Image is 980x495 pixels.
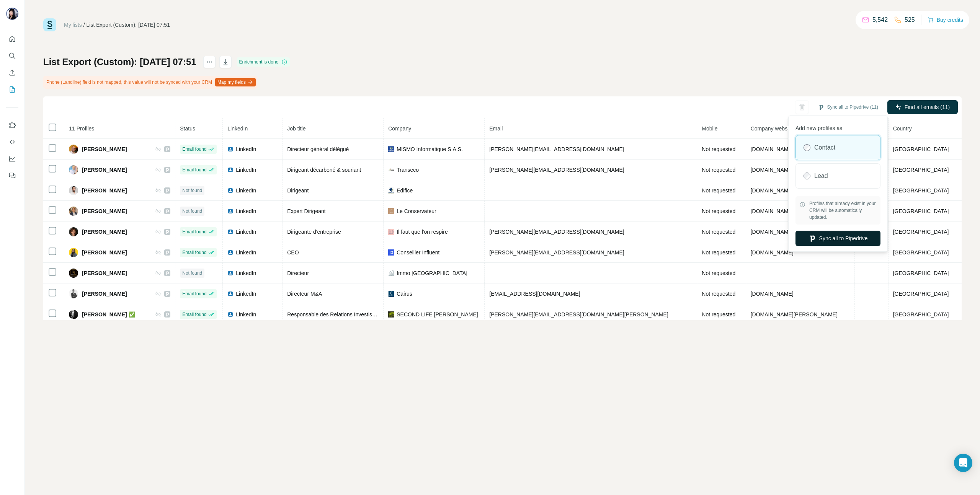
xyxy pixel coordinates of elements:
[872,15,888,24] p: 5,542
[893,291,949,297] span: [GEOGRAPHIC_DATA]
[182,228,206,235] span: Email found
[813,101,884,113] button: Sync all to Pipedrive (11)
[702,311,735,318] span: Not requested
[236,290,256,298] span: LinkedIn
[489,125,503,132] span: Email
[82,269,127,277] span: [PERSON_NAME]
[82,290,127,298] span: [PERSON_NAME]
[702,291,735,297] span: Not requested
[388,311,394,318] img: company-logo
[489,229,624,235] span: [PERSON_NAME][EMAIL_ADDRESS][DOMAIN_NAME]
[236,249,256,256] span: LinkedIn
[893,249,949,256] span: [GEOGRAPHIC_DATA]
[227,229,234,235] img: LinkedIn logo
[397,290,412,298] span: Cairus
[751,249,794,256] span: [DOMAIN_NAME]
[751,208,794,214] span: [DOMAIN_NAME]
[6,118,18,132] button: Use Surfe on LinkedIn
[751,167,794,173] span: [DOMAIN_NAME]
[287,291,322,297] span: Directeur M&A
[227,187,234,194] img: LinkedIn logo
[893,125,912,132] span: Country
[6,169,18,182] button: Feedback
[397,187,413,194] span: Edifice
[397,311,478,318] span: SECOND LIFE [PERSON_NAME]
[702,270,735,276] span: Not requested
[6,66,18,80] button: Enrich CSV
[887,100,958,114] button: Find all emails (11)
[893,270,949,276] span: [GEOGRAPHIC_DATA]
[893,311,949,318] span: [GEOGRAPHIC_DATA]
[82,207,127,215] span: [PERSON_NAME]
[236,145,256,153] span: LinkedIn
[69,165,78,174] img: Avatar
[388,146,394,152] img: company-logo
[388,249,394,256] img: company-logo
[388,291,394,297] img: company-logo
[182,311,206,318] span: Email found
[388,125,411,132] span: Company
[43,18,56,31] img: Surfe Logo
[69,289,78,298] img: Avatar
[751,229,794,235] span: [DOMAIN_NAME]
[702,229,735,235] span: Not requested
[227,125,248,132] span: LinkedIn
[397,249,439,256] span: Conseiller Influent
[287,146,349,152] span: Directeur général délégué
[751,311,838,318] span: [DOMAIN_NAME][PERSON_NAME]
[69,186,78,195] img: Avatar
[87,21,170,29] div: List Export (Custom): [DATE] 07:51
[6,152,18,166] button: Dashboard
[182,249,206,256] span: Email found
[893,229,949,235] span: [GEOGRAPHIC_DATA]
[287,187,309,194] span: Dirigeant
[227,311,234,318] img: LinkedIn logo
[809,200,877,221] span: Profiles that already exist in your CRM will be automatically updated.
[905,15,915,24] p: 525
[69,227,78,236] img: Avatar
[893,146,949,152] span: [GEOGRAPHIC_DATA]
[203,56,216,68] button: actions
[702,208,735,214] span: Not requested
[751,187,794,194] span: [DOMAIN_NAME]
[182,146,206,153] span: Email found
[893,167,949,173] span: [GEOGRAPHIC_DATA]
[6,49,18,63] button: Search
[287,270,309,276] span: Directeur
[43,76,257,89] div: Phone (Landline) field is not mapped, this value will not be synced with your CRM
[287,311,420,318] span: Responsable des Relations Investisseurs et Partenaires
[82,228,127,236] span: [PERSON_NAME]
[928,15,963,25] button: Buy credits
[6,8,18,20] img: Avatar
[82,166,127,174] span: [PERSON_NAME]
[6,32,18,46] button: Quick start
[397,166,419,174] span: Transeco
[397,269,467,277] span: Immo [GEOGRAPHIC_DATA]
[227,208,234,214] img: LinkedIn logo
[702,146,735,152] span: Not requested
[287,229,341,235] span: Dirigeante d'entreprise
[954,454,972,472] div: Open Intercom Messenger
[236,311,256,318] span: LinkedIn
[215,78,256,86] button: Map my fields
[489,311,668,318] span: [PERSON_NAME][EMAIL_ADDRESS][DOMAIN_NAME][PERSON_NAME]
[702,125,717,132] span: Mobile
[236,269,256,277] span: LinkedIn
[182,290,206,297] span: Email found
[893,208,949,214] span: [GEOGRAPHIC_DATA]
[388,229,394,235] img: company-logo
[397,145,463,153] span: MISMO Informatique S.A.S.
[69,310,78,319] img: Avatar
[69,248,78,257] img: Avatar
[287,167,361,173] span: Dirigeant décarboné & souriant
[702,167,735,173] span: Not requested
[83,21,85,29] li: /
[388,208,394,214] img: company-logo
[227,167,234,173] img: LinkedIn logo
[905,103,950,111] span: Find all emails (11)
[751,146,794,152] span: [DOMAIN_NAME]
[489,249,624,256] span: [PERSON_NAME][EMAIL_ADDRESS][DOMAIN_NAME]
[397,228,448,236] span: Il faut que l'on respire
[69,145,78,154] img: Avatar
[388,167,394,173] img: company-logo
